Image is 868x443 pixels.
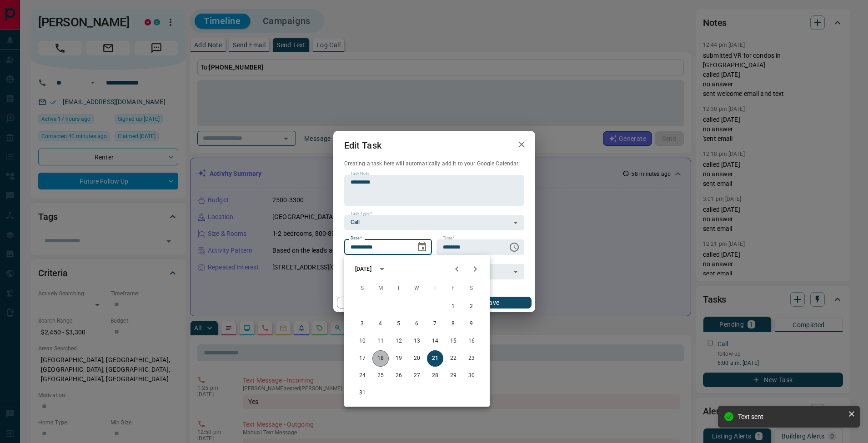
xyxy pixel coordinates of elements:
[354,350,371,367] button: 17
[354,333,371,349] button: 10
[344,215,524,230] div: Call
[427,350,443,367] button: 21
[333,131,392,160] h2: Edit Task
[354,279,371,298] span: Sunday
[351,171,369,177] label: Task Note
[427,279,443,298] span: Thursday
[466,260,484,278] button: Next month
[372,368,389,384] button: 25
[354,368,371,384] button: 24
[463,316,480,332] button: 9
[463,368,480,384] button: 30
[427,333,443,349] button: 14
[409,279,425,298] span: Wednesday
[391,368,407,384] button: 26
[351,211,372,217] label: Task Type
[337,297,415,309] button: Cancel
[427,316,443,332] button: 7
[372,279,389,298] span: Monday
[409,333,425,349] button: 13
[409,350,425,367] button: 20
[443,235,455,241] label: Time
[409,368,425,384] button: 27
[445,316,462,332] button: 8
[374,261,390,277] button: calendar view is open, switch to year view
[351,235,362,241] label: Date
[391,279,407,298] span: Tuesday
[372,350,389,367] button: 18
[445,279,462,298] span: Friday
[355,265,371,273] div: [DATE]
[391,316,407,332] button: 5
[344,160,524,168] p: Creating a task here will automatically add it to your Google Calendar.
[463,333,480,349] button: 16
[409,316,425,332] button: 6
[372,333,389,349] button: 11
[391,350,407,367] button: 19
[372,316,389,332] button: 4
[453,297,531,309] button: Save
[738,413,844,420] div: Text sent
[413,238,431,256] button: Choose date, selected date is Aug 21, 2025
[505,238,523,256] button: Choose time, selected time is 6:00 AM
[391,333,407,349] button: 12
[445,368,462,384] button: 29
[445,350,462,367] button: 22
[463,299,480,315] button: 2
[427,368,443,384] button: 28
[354,385,371,401] button: 31
[448,260,466,278] button: Previous month
[463,279,480,298] span: Saturday
[445,333,462,349] button: 15
[354,316,371,332] button: 3
[463,350,480,367] button: 23
[445,299,462,315] button: 1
